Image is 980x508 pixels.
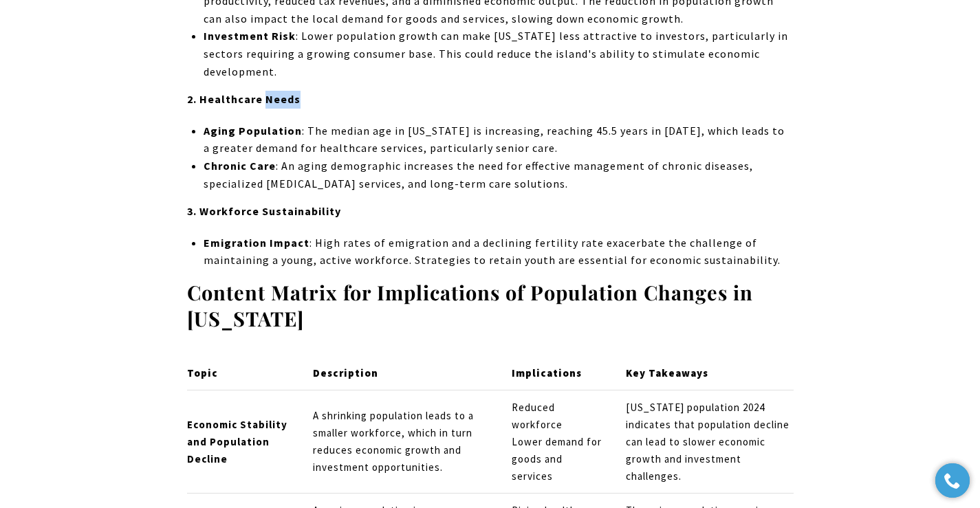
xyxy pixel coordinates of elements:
strong: 2. Healthcare Needs [187,92,301,106]
strong: Key Takeaways [626,366,708,379]
strong: Aging Population [204,124,302,137]
strong: 3. Workforce Sustainability [187,204,341,218]
strong: Topic [187,366,218,379]
strong: Economic Stability and Population Decline [187,418,287,465]
strong: Description [313,366,378,379]
strong: Content Matrix for Implications of Population Changes in [US_STATE] [187,279,753,331]
li: : High rates of emigration and a declining fertility rate exacerbate the challenge of maintaining... [204,234,793,269]
li: : An aging demographic increases the need for effective management of chronic diseases, specializ... [204,157,793,192]
td: Reduced workforce Lower demand for goods and services [500,390,614,494]
strong: Emigration Impact [204,236,309,250]
strong: Implications [512,366,582,379]
td: [US_STATE] population 2024 indicates that population decline can lead to slower economic growth a... [615,390,794,494]
li: : Lower population growth can make [US_STATE] less attractive to investors, particularly in secto... [204,27,793,80]
li: : The median age in [US_STATE] is increasing, reaching 45.5 years in [DATE], which leads to a gre... [204,122,793,157]
strong: Chronic Care [204,159,276,173]
td: A shrinking population leads to a smaller workforce, which in turn reduces economic growth and in... [302,390,501,494]
strong: Investment Risk [204,29,296,43]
